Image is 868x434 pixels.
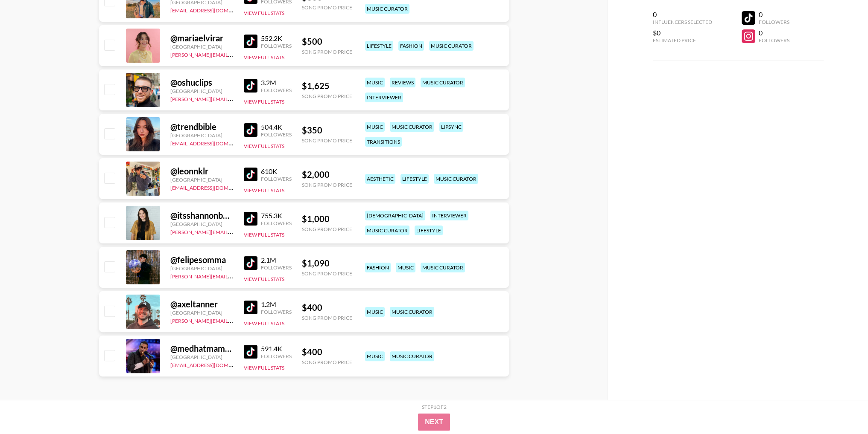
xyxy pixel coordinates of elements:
button: View Full Stats [244,276,284,282]
div: 0 [759,10,789,19]
div: 2.1M [261,256,292,264]
div: aesthetic [365,174,395,184]
div: @ oshuclips [170,77,234,88]
a: [PERSON_NAME][EMAIL_ADDRESS][DOMAIN_NAME] [170,227,297,235]
div: Followers [261,264,292,271]
div: Song Promo Price [302,4,352,11]
div: Song Promo Price [302,359,352,365]
div: music [365,307,385,317]
div: Song Promo Price [302,93,352,99]
button: View Full Stats [244,320,284,327]
div: Followers [759,19,789,25]
div: [GEOGRAPHIC_DATA] [170,265,234,272]
div: Song Promo Price [302,137,352,144]
div: Step 1 of 2 [422,404,447,410]
div: 0 [653,10,712,19]
button: View Full Stats [244,54,284,61]
div: @ felipesomma [170,255,234,265]
div: $ 500 [302,36,352,47]
div: $ 1,625 [302,81,352,91]
div: [GEOGRAPHIC_DATA] [170,88,234,94]
div: Followers [261,309,292,315]
div: music curator [421,78,465,87]
div: music [365,122,385,132]
div: Followers [261,43,292,49]
div: Song Promo Price [302,182,352,188]
img: TikTok [244,35,257,48]
div: [DEMOGRAPHIC_DATA] [365,211,425,220]
div: 504.4K [261,123,292,131]
div: Followers [759,37,789,43]
div: 552.2K [261,34,292,43]
div: $ 1,090 [302,258,352,269]
div: reviews [390,78,415,87]
div: lifestyle [400,174,429,184]
img: TikTok [244,212,257,226]
div: music [365,78,385,87]
div: music curator [434,174,478,184]
div: Followers [261,176,292,182]
div: $ 350 [302,125,352,136]
a: [EMAIL_ADDRESS][DOMAIN_NAME] [170,360,256,368]
div: music curator [421,263,465,272]
div: [GEOGRAPHIC_DATA] [170,43,234,50]
div: music curator [365,226,409,235]
div: $ 1,000 [302,214,352,224]
div: [GEOGRAPHIC_DATA] [170,221,234,227]
div: 591.4K [261,344,292,353]
div: [GEOGRAPHIC_DATA] [170,132,234,139]
div: interviewer [430,211,468,220]
div: 1.2M [261,300,292,309]
div: music curator [365,4,409,14]
button: View Full Stats [244,143,284,149]
div: Influencers Selected [653,19,712,25]
img: TikTok [244,345,257,359]
a: [PERSON_NAME][EMAIL_ADDRESS][DOMAIN_NAME] [170,94,297,102]
div: interviewer [365,93,403,102]
div: 755.3K [261,211,292,220]
div: @ mariaelvirar [170,33,234,43]
img: TikTok [244,79,257,93]
div: 610K [261,167,292,176]
div: @ trendbible [170,122,234,132]
div: 3.2M [261,78,292,87]
div: Followers [261,131,292,138]
div: [GEOGRAPHIC_DATA] [170,354,234,360]
img: TikTok [244,256,257,270]
div: Estimated Price [653,37,712,43]
button: View Full Stats [244,231,284,238]
div: [GEOGRAPHIC_DATA] [170,310,234,316]
a: [PERSON_NAME][EMAIL_ADDRESS][DOMAIN_NAME] [170,272,297,280]
div: Followers [261,353,292,359]
iframe: Drift Widget Chat Controller [825,391,858,424]
div: music [365,351,385,361]
div: $0 [653,29,712,37]
a: [PERSON_NAME][EMAIL_ADDRESS][DOMAIN_NAME] [170,50,297,58]
img: TikTok [244,123,257,137]
div: 0 [759,29,789,37]
button: View Full Stats [244,10,284,16]
div: music curator [429,41,473,51]
div: Song Promo Price [302,226,352,232]
a: [EMAIL_ADDRESS][DOMAIN_NAME] [170,139,256,147]
a: [PERSON_NAME][EMAIL_ADDRESS][DOMAIN_NAME] [170,316,297,324]
div: $ 400 [302,347,352,357]
button: View Full Stats [244,365,284,371]
img: TikTok [244,301,257,314]
div: music curator [390,307,434,317]
div: transitions [365,137,402,147]
button: View Full Stats [244,98,284,105]
div: lipsync [439,122,463,132]
a: [EMAIL_ADDRESS][DOMAIN_NAME] [170,183,256,191]
div: $ 400 [302,302,352,313]
div: music curator [390,122,434,132]
div: [GEOGRAPHIC_DATA] [170,176,234,183]
div: @ axeltanner [170,299,234,310]
div: fashion [398,41,424,51]
div: lifestyle [415,226,443,235]
div: lifestyle [365,41,393,51]
div: @ medhatmamdouhh [170,343,234,354]
div: music curator [390,351,434,361]
div: Followers [261,87,292,93]
button: View Full Stats [244,187,284,194]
